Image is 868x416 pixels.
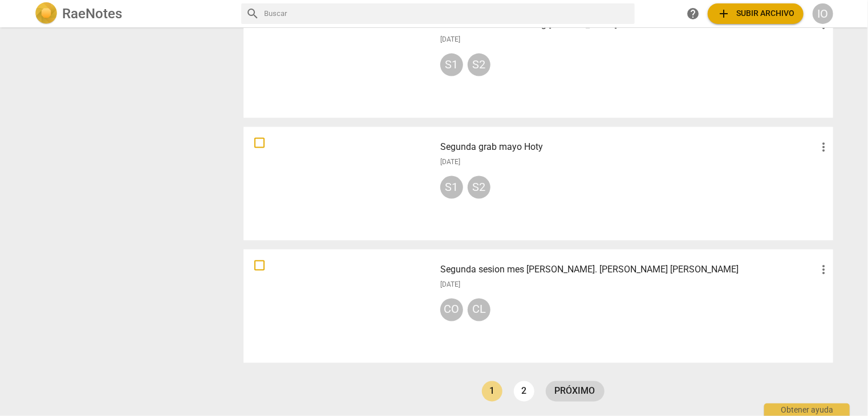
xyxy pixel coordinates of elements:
[813,3,833,24] button: IO
[546,381,605,402] a: próximo
[468,54,490,76] div: S2
[717,7,794,21] span: Subir archivo
[264,5,630,23] input: Buscar
[62,6,122,22] h2: RaeNotes
[817,140,830,154] span: more_vert
[683,3,703,24] a: Obtener ayuda
[246,7,259,21] span: search
[468,299,490,321] div: CL
[440,35,460,44] span: [DATE]
[35,2,58,25] img: Logo
[248,131,829,236] a: Segunda grab mayo Hoty[DATE]S1S2
[440,299,463,321] div: CO
[686,7,700,21] span: help
[35,2,232,25] a: LogoRaeNotes
[248,254,829,359] a: Segunda sesion mes [PERSON_NAME]. [PERSON_NAME] [PERSON_NAME][DATE]COCL
[708,3,804,24] button: Subir
[440,54,463,76] div: S1
[440,263,817,276] h3: Segunda sesion mes de Mayo. Maria Mercedes Colina
[468,176,490,199] div: S2
[440,280,460,289] span: [DATE]
[482,381,502,402] a: Page 1 is your current page
[717,7,731,21] span: add
[248,9,829,114] a: Conversación de coaching [PERSON_NAME][DATE]S1S2
[440,140,817,154] h3: Segunda grab mayo Hoty
[440,157,460,167] span: [DATE]
[440,176,463,199] div: S1
[514,381,534,402] a: Page 2
[764,403,850,416] div: Obtener ayuda
[817,263,830,276] span: more_vert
